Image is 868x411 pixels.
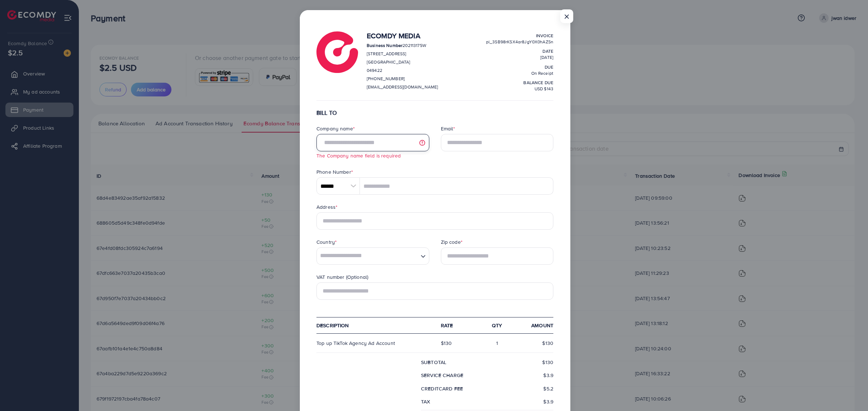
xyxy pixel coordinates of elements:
[531,70,554,76] span: On Receipt
[316,203,337,211] label: Address
[415,398,487,405] div: Tax
[316,247,429,265] div: Search for option
[487,385,559,392] div: $5.2
[560,9,573,23] button: Close
[316,109,553,116] h6: BILL TO
[486,39,553,45] span: pi_3SB98rKSX4ar8JgY0X0hAZSn
[367,49,438,58] p: [STREET_ADDRESS]
[367,83,438,91] p: [EMAIL_ADDRESS][DOMAIN_NAME]
[367,41,438,50] p: 202113175W
[435,322,477,329] div: Rate
[487,398,559,405] div: $3.9
[441,125,455,132] label: Email
[316,168,353,176] label: Phone Number
[435,339,477,347] div: $130
[486,63,553,72] p: Due
[837,378,863,406] iframe: Chat
[476,339,518,347] div: 1
[487,372,559,379] div: $3.9
[535,86,553,92] span: USD $143
[316,152,401,159] small: The Company name field is required
[486,47,553,56] p: Date
[518,339,559,347] div: $130
[316,31,358,73] img: logo
[367,31,438,40] h4: Ecomdy Media
[415,359,487,366] div: subtotal
[415,372,487,379] div: Service charge
[367,74,438,83] p: [PHONE_NUMBER]
[316,273,368,281] label: VAT number (Optional)
[518,322,559,329] div: Amount
[415,385,487,392] div: creditCard fee
[476,322,518,329] div: qty
[367,58,438,66] p: [GEOGRAPHIC_DATA]
[486,78,553,87] p: balance due
[441,238,463,246] label: Zip code
[367,42,403,48] strong: Business Number
[311,322,435,329] div: Description
[311,339,435,347] div: Top up TikTok Agency Ad Account
[316,238,337,246] label: Country
[318,248,418,264] input: Search for option
[316,125,355,132] label: Company name
[367,66,438,75] p: 049422
[487,359,559,366] div: $130
[486,31,553,40] p: Invoice
[540,54,553,60] span: [DATE]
